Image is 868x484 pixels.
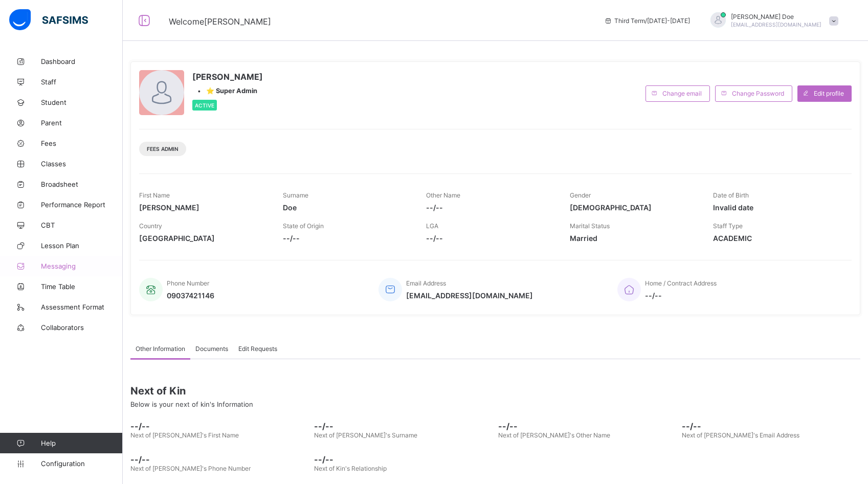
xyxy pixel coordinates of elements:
[41,160,123,168] span: Classes
[139,234,268,243] span: [GEOGRAPHIC_DATA]
[682,421,860,431] span: --/--
[426,191,460,199] span: Other Name
[314,431,417,439] span: Next of [PERSON_NAME]'s Surname
[713,222,743,230] span: Staff Type
[139,222,162,230] span: Country
[283,191,308,199] span: Surname
[604,17,690,25] span: session/term information
[206,87,257,95] span: ⭐ Super Admin
[570,222,610,230] span: Marital Status
[136,345,185,353] span: Other Information
[731,21,821,28] span: [EMAIL_ADDRESS][DOMAIN_NAME]
[827,448,858,479] button: Open asap
[169,16,271,27] span: Welcome [PERSON_NAME]
[570,191,591,199] span: Gender
[9,9,88,31] img: safsims
[645,291,717,300] span: --/--
[713,191,749,199] span: Date of Birth
[41,119,123,127] span: Parent
[406,279,446,287] span: Email Address
[283,234,411,243] span: --/--
[645,279,717,287] span: Home / Contract Address
[167,279,209,287] span: Phone Number
[41,303,123,311] span: Assessment Format
[662,90,702,97] span: Change email
[682,431,799,439] span: Next of [PERSON_NAME]'s Email Address
[283,203,411,212] span: Doe
[314,421,493,431] span: --/--
[426,222,438,230] span: LGA
[41,139,123,147] span: Fees
[41,439,122,447] span: Help
[195,345,228,353] span: Documents
[426,234,554,243] span: --/--
[41,241,123,250] span: Lesson Plan
[498,421,677,431] span: --/--
[167,291,214,300] span: 09037421146
[283,222,324,230] span: State of Origin
[139,203,268,212] span: [PERSON_NAME]
[41,57,123,65] span: Dashboard
[314,454,493,465] span: --/--
[130,421,309,431] span: --/--
[41,262,123,270] span: Messaging
[130,431,239,439] span: Next of [PERSON_NAME]'s First Name
[732,90,784,97] span: Change Password
[130,385,860,397] span: Next of Kin
[41,78,123,86] span: Staff
[192,87,263,95] div: •
[41,221,123,229] span: CBT
[731,13,821,20] span: [PERSON_NAME] Doe
[700,12,843,29] div: JohnDoe
[41,459,122,468] span: Configuration
[713,234,841,243] span: ACADEMIC
[195,102,214,108] span: Active
[426,203,554,212] span: --/--
[41,282,123,291] span: Time Table
[41,201,123,209] span: Performance Report
[41,98,123,106] span: Student
[713,203,841,212] span: Invalid date
[238,345,277,353] span: Edit Requests
[130,465,251,472] span: Next of [PERSON_NAME]'s Phone Number
[41,180,123,188] span: Broadsheet
[406,291,533,300] span: [EMAIL_ADDRESS][DOMAIN_NAME]
[498,431,610,439] span: Next of [PERSON_NAME]'s Other Name
[314,465,387,472] span: Next of Kin's Relationship
[139,191,170,199] span: First Name
[192,72,263,82] span: [PERSON_NAME]
[130,454,309,465] span: --/--
[814,90,844,97] span: Edit profile
[147,146,179,152] span: Fees Admin
[41,323,123,332] span: Collaborators
[570,234,698,243] span: Married
[570,203,698,212] span: [DEMOGRAPHIC_DATA]
[130,400,253,408] span: Below is your next of kin's Information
